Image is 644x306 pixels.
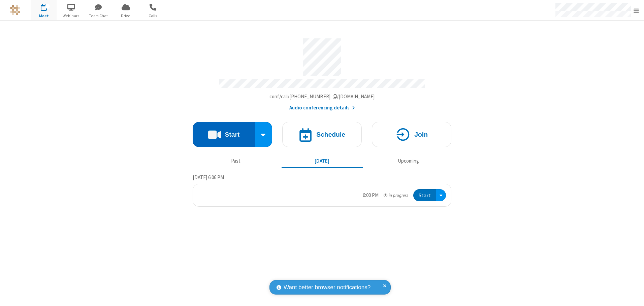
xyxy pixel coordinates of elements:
[31,13,57,19] span: Meet
[10,5,20,15] img: QA Selenium DO NOT DELETE OR CHANGE
[436,189,446,202] div: Open menu
[86,13,111,19] span: Team Chat
[269,93,375,101] button: Copy my meeting room linkCopy my meeting room link
[316,131,345,138] h4: Schedule
[140,13,166,19] span: Calls
[193,33,451,112] section: Account details
[193,174,224,180] span: [DATE] 6:06 PM
[269,93,375,100] span: Copy my meeting room link
[282,122,362,147] button: Schedule
[59,13,84,19] span: Webinars
[193,173,451,207] section: Today's Meetings
[45,4,50,9] div: 1
[225,131,239,138] h4: Start
[195,155,277,167] button: Past
[193,122,255,147] button: Start
[284,283,371,292] span: Want better browser notifications?
[363,192,379,199] div: 6:00 PM
[282,155,363,167] button: [DATE]
[413,189,436,202] button: Start
[255,122,272,147] div: Start conference options
[384,192,408,199] em: in progress
[368,155,449,167] button: Upcoming
[414,131,428,138] h4: Join
[113,13,138,19] span: Drive
[372,122,451,147] button: Join
[289,104,355,112] button: Audio conferencing details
